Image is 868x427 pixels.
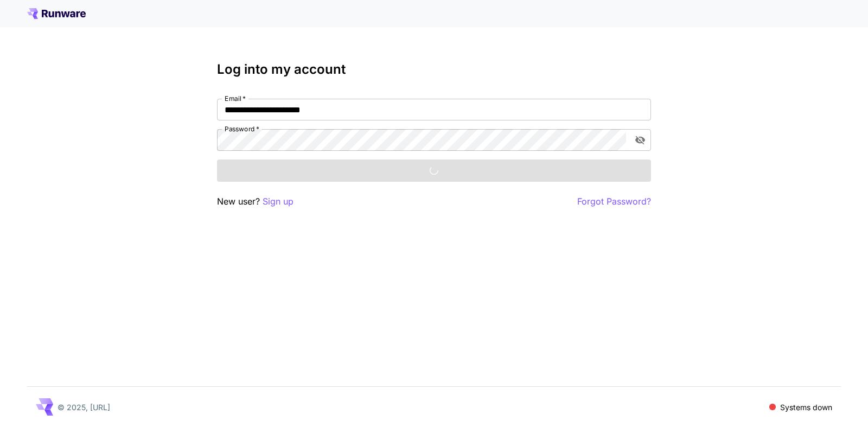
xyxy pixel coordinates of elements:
button: Sign up [263,195,293,208]
button: toggle password visibility [630,130,650,150]
p: © 2025, [URL] [58,401,110,413]
h3: Log into my account [217,62,651,77]
p: Systems down [780,401,832,413]
button: Forgot Password? [577,195,651,208]
p: New user? [217,195,293,208]
label: Password [225,124,259,133]
label: Email [225,94,246,103]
